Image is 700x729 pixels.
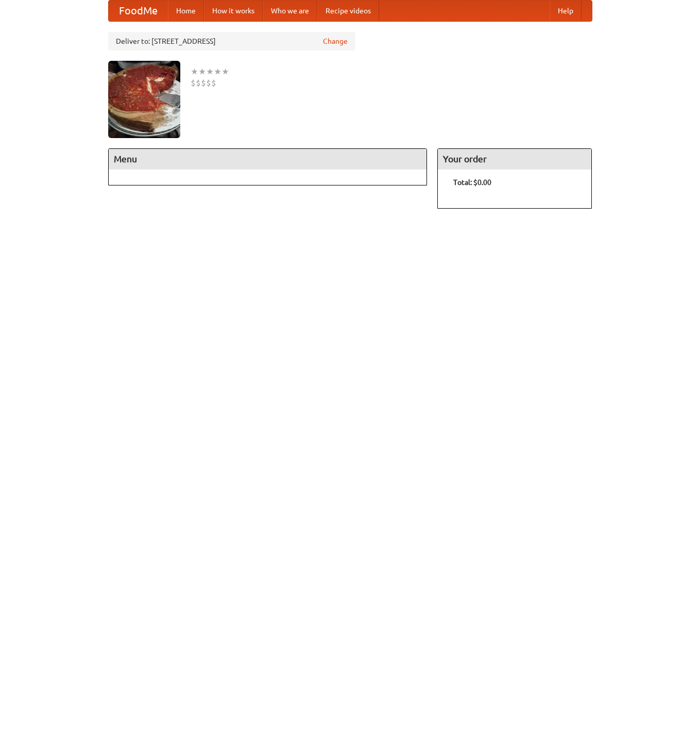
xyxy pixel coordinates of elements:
a: Who we are [263,1,317,21]
div: Deliver to: [STREET_ADDRESS] [108,32,355,50]
a: Change [323,36,348,46]
a: Home [168,1,204,21]
a: FoodMe [109,1,168,21]
a: Help [550,1,582,21]
li: ★ [206,66,214,77]
li: ★ [221,66,229,77]
h4: Menu [109,149,427,169]
h4: Your order [438,149,591,169]
li: $ [201,77,206,89]
li: $ [206,77,211,89]
a: How it works [204,1,263,21]
b: Total: $0.00 [453,178,491,187]
a: Recipe videos [317,1,379,21]
li: ★ [191,66,198,77]
li: $ [211,77,216,89]
li: $ [196,77,201,89]
img: angular.jpg [108,61,180,138]
li: $ [191,77,196,89]
li: ★ [214,66,221,77]
li: ★ [198,66,206,77]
